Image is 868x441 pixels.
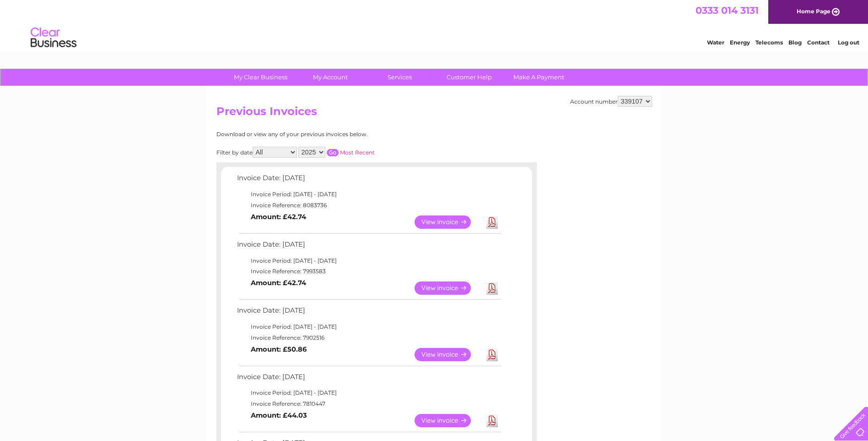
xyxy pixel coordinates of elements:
[415,414,482,427] a: View
[235,172,502,189] td: Invoice Date: [DATE]
[235,371,502,388] td: Invoice Date: [DATE]
[235,266,502,277] td: Invoice Reference: 7993583
[755,39,783,46] a: Telecoms
[807,39,830,46] a: Contact
[730,39,750,46] a: Energy
[415,281,482,295] a: View
[235,332,502,343] td: Invoice Reference: 7902516
[235,304,502,321] td: Invoice Date: [DATE]
[235,189,502,200] td: Invoice Period: [DATE] - [DATE]
[251,279,306,287] b: Amount: £42.74
[218,5,651,44] div: Clear Business is a trading name of Verastar Limited (registered in [GEOGRAPHIC_DATA] No. 3667643...
[235,255,502,266] td: Invoice Period: [DATE] - [DATE]
[415,348,482,361] a: View
[223,69,298,86] a: My Clear Business
[486,414,498,427] a: Download
[486,348,498,361] a: Download
[340,149,375,156] a: Most Recent
[486,281,498,295] a: Download
[501,69,577,86] a: Make A Payment
[30,24,77,52] img: logo.png
[486,215,498,229] a: Download
[788,39,802,46] a: Blog
[235,321,502,332] td: Invoice Period: [DATE] - [DATE]
[362,69,437,86] a: Services
[570,96,652,107] div: Account number
[415,215,482,229] a: View
[235,200,502,211] td: Invoice Reference: 8083736
[695,5,759,16] a: 0333 014 3131
[251,345,307,353] b: Amount: £50.86
[838,39,859,46] a: Log out
[235,387,502,398] td: Invoice Period: [DATE] - [DATE]
[235,238,502,255] td: Invoice Date: [DATE]
[251,411,307,419] b: Amount: £44.03
[216,105,652,122] h2: Previous Invoices
[292,69,368,86] a: My Account
[216,147,457,158] div: Filter by date
[216,131,457,138] div: Download or view any of your previous invoices below.
[431,69,507,86] a: Customer Help
[251,213,306,221] b: Amount: £42.74
[235,398,502,409] td: Invoice Reference: 7810447
[707,39,724,46] a: Water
